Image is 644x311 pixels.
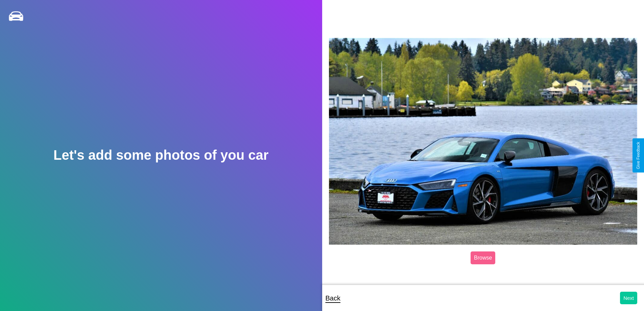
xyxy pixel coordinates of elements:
h2: Let's add some photos of you car [53,148,268,163]
img: posted [329,38,638,245]
div: Give Feedback [636,142,641,169]
button: Next [620,292,637,304]
p: Back [326,292,340,304]
label: Browse [471,251,495,264]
